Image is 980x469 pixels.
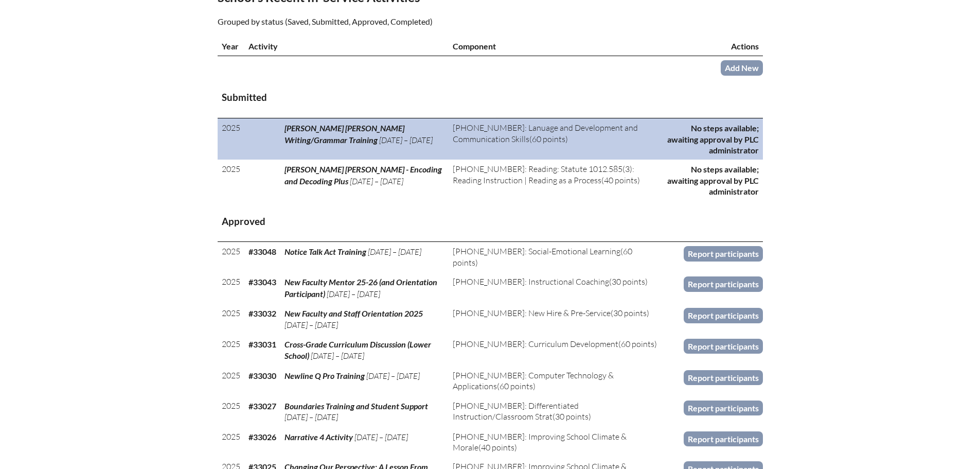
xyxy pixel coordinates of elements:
[218,118,244,160] td: 2025
[453,276,609,287] span: [PHONE_NUMBER]: Instructional Coaching
[449,396,662,427] td: (30 points)
[218,242,244,272] td: 2025
[662,37,763,56] th: Actions
[449,427,662,458] td: (40 points)
[284,339,431,360] span: Cross-Grade Curriculum Discussion (Lower School)
[453,246,620,256] span: [PHONE_NUMBER]: Social-Emotional Learning
[218,272,244,304] td: 2025
[284,277,437,298] span: New Faculty Mentor 25-26 (and Orientation Participant)
[248,308,276,318] b: #33032
[218,160,244,201] td: 2025
[684,276,763,291] a: Report participants
[684,308,763,323] a: Report participants
[248,277,276,287] b: #33043
[684,370,763,385] a: Report participants
[284,247,366,256] span: Notice Talk Act Training
[284,371,365,380] span: Newline Q Pro Training
[366,371,420,381] span: [DATE] – [DATE]
[368,247,421,257] span: [DATE] – [DATE]
[244,37,449,56] th: Activity
[379,135,433,145] span: [DATE] – [DATE]
[666,164,759,197] p: No steps available; awaiting approval by PLC administrator
[453,401,579,422] span: [PHONE_NUMBER]: Differentiated Instruction/Classroom Strat
[684,339,763,354] a: Report participants
[453,123,638,144] span: [PHONE_NUMBER]: Lanuage and Development and Communication Skills
[666,123,759,155] p: No steps available; awaiting approval by PLC administrator
[449,335,662,366] td: (60 points)
[248,247,276,256] b: #33048
[284,320,338,330] span: [DATE] – [DATE]
[284,164,442,185] span: [PERSON_NAME] [PERSON_NAME] - Encoding and Decoding Plus
[248,401,276,411] b: #33027
[449,304,662,335] td: (30 points)
[284,123,404,144] span: [PERSON_NAME] [PERSON_NAME] Writing/Grammar Training
[327,289,380,299] span: [DATE] – [DATE]
[311,351,364,361] span: [DATE] – [DATE]
[222,91,759,104] h3: Submitted
[218,396,244,427] td: 2025
[684,246,763,261] a: Report participants
[453,431,627,453] span: [PHONE_NUMBER]: Improving School Climate & Morale
[218,427,244,458] td: 2025
[721,60,763,75] a: Add New
[284,412,338,422] span: [DATE] – [DATE]
[449,366,662,396] td: (60 points)
[453,164,634,185] span: [PHONE_NUMBER]: Reading: Statute 1012.585(3): Reading Instruction | Reading as a Process
[350,176,403,186] span: [DATE] – [DATE]
[354,432,408,442] span: [DATE] – [DATE]
[453,308,611,318] span: [PHONE_NUMBER]: New Hire & Pre-Service
[218,335,244,366] td: 2025
[449,272,662,304] td: (30 points)
[449,118,662,160] td: (60 points)
[684,431,763,446] a: Report participants
[248,339,276,349] b: #33031
[453,370,614,391] span: [PHONE_NUMBER]: Computer Technology & Applications
[218,37,244,56] th: Year
[248,371,276,380] b: #33030
[248,432,276,442] b: #33026
[449,37,662,56] th: Component
[284,401,428,411] span: Boundaries Training and Student Support
[218,15,580,28] p: Grouped by status (Saved, Submitted, Approved, Completed)
[284,432,353,442] span: Narrative 4 Activity
[222,215,759,228] h3: Approved
[218,366,244,396] td: 2025
[218,304,244,335] td: 2025
[453,339,618,349] span: [PHONE_NUMBER]: Curriculum Development
[449,160,662,201] td: (40 points)
[684,401,763,415] a: Report participants
[284,308,423,318] span: New Faculty and Staff Orientation 2025
[449,242,662,272] td: (60 points)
